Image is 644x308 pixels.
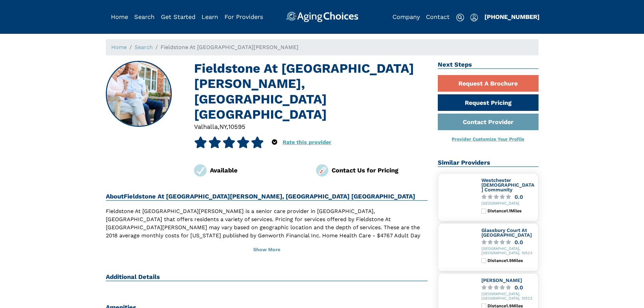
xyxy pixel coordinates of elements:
[272,137,277,148] div: Popover trigger
[106,39,539,55] nav: breadcrumb
[481,202,535,206] div: [GEOGRAPHIC_DATA]
[438,114,539,130] a: Contact Provider
[452,136,524,142] a: Provider Customize Your Profile
[332,166,428,175] div: Contact Us for Pricing
[111,13,128,20] a: Home
[481,240,535,245] a: 0.0
[106,62,171,126] img: Fieldstone At Westchester Meadows, Valhalla NY
[286,11,358,22] img: AgingChoices
[470,14,478,22] img: user-icon.svg
[392,13,420,20] a: Company
[515,194,523,199] div: 0.0
[106,273,428,281] h2: Additional Details
[218,123,219,130] span: ,
[219,123,226,130] span: NY
[481,285,535,290] a: 0.0
[106,242,428,257] button: Show More
[481,177,534,192] a: Westchester [DEMOGRAPHIC_DATA] Community
[106,207,428,264] p: Fieldstone At [GEOGRAPHIC_DATA][PERSON_NAME] is a senior care provider in [GEOGRAPHIC_DATA], [GEO...
[481,292,535,301] div: [GEOGRAPHIC_DATA], [GEOGRAPHIC_DATA], 10523
[481,247,535,256] div: [GEOGRAPHIC_DATA], [GEOGRAPHIC_DATA], 10523
[161,13,195,20] a: Get Started
[470,11,478,22] div: Popover trigger
[487,258,535,263] div: Distance 1.9 Miles
[194,123,218,130] span: Valhalla
[283,139,331,145] a: Rate this provider
[426,13,450,20] a: Contact
[438,61,539,69] h2: Next Steps
[194,61,428,122] h1: Fieldstone At [GEOGRAPHIC_DATA][PERSON_NAME], [GEOGRAPHIC_DATA] [GEOGRAPHIC_DATA]
[438,75,539,92] a: Request A Brochure
[487,209,535,213] div: Distance 1.1 Miles
[224,13,263,20] a: For Providers
[481,278,522,283] a: [PERSON_NAME]
[134,13,154,20] a: Search
[226,123,228,130] span: ,
[161,44,299,50] span: Fieldstone At [GEOGRAPHIC_DATA][PERSON_NAME]
[135,44,153,50] a: Search
[481,194,535,199] a: 0.0
[201,13,218,20] a: Learn
[456,14,464,22] img: search-icon.svg
[210,166,306,175] div: Available
[515,285,523,290] div: 0.0
[438,94,539,111] a: Request Pricing
[481,228,532,238] a: Glassbury Court At [GEOGRAPHIC_DATA]
[111,44,127,50] a: Home
[228,122,245,131] div: 10595
[515,240,523,245] div: 0.0
[484,13,540,20] a: [PHONE_NUMBER]
[438,159,539,167] h2: Similar Providers
[106,193,428,201] h2: About Fieldstone At [GEOGRAPHIC_DATA][PERSON_NAME], [GEOGRAPHIC_DATA] [GEOGRAPHIC_DATA]
[134,11,154,22] div: Popover trigger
